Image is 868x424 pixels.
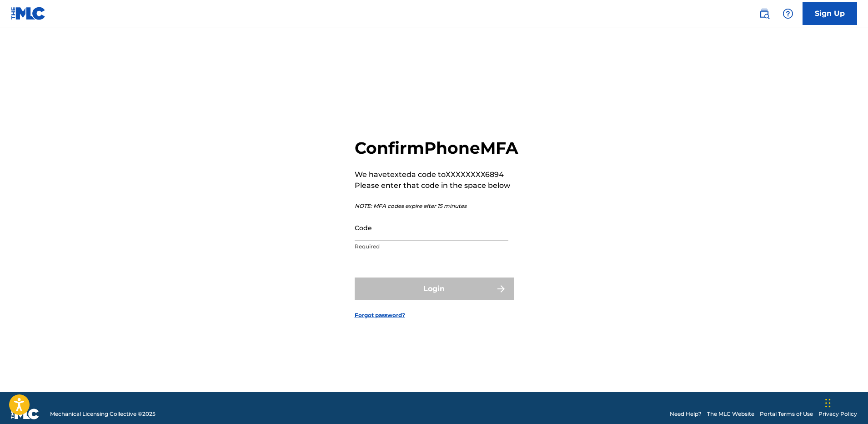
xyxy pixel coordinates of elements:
[355,180,518,191] p: Please enter that code in the space below
[355,242,508,251] p: Required
[11,409,39,419] img: logo
[355,202,518,210] p: NOTE: MFA codes expire after 15 minutes
[355,169,518,180] p: We have texted a code to XXXXXXXX6894
[760,410,813,418] a: Portal Terms of Use
[823,380,868,424] iframe: Chat Widget
[355,138,518,158] h2: Confirm Phone MFA
[759,8,770,19] img: search
[11,7,46,20] img: MLC Logo
[670,410,702,418] a: Need Help?
[50,410,156,418] span: Mechanical Licensing Collective © 2025
[355,311,405,319] a: Forgot password?
[707,410,754,418] a: The MLC Website
[818,410,857,418] a: Privacy Policy
[783,8,793,19] img: help
[803,2,857,25] a: Sign Up
[755,5,773,23] a: Public Search
[779,5,797,23] div: Help
[825,389,831,417] div: Drag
